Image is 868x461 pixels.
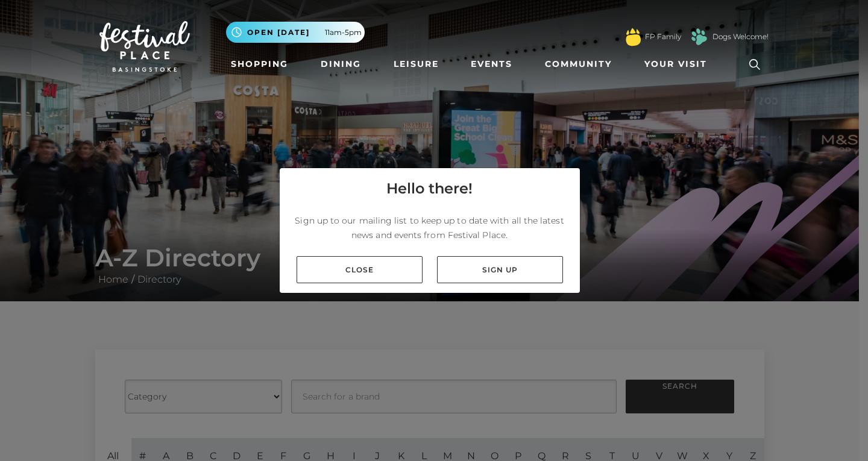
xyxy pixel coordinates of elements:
[644,58,707,71] span: Your Visit
[297,256,423,283] a: Close
[540,53,617,75] a: Community
[226,22,365,43] button: Open [DATE] 11am-5pm
[640,53,718,75] a: Your Visit
[289,213,570,242] p: Sign up to our mailing list to keep up to date with all the latest news and events from Festival ...
[645,31,681,42] a: FP Family
[389,53,444,75] a: Leisure
[226,53,293,75] a: Shopping
[712,31,769,42] a: Dogs Welcome!
[247,27,310,38] span: Open [DATE]
[386,178,473,199] h4: Hello there!
[466,53,517,75] a: Events
[437,256,563,283] a: Sign up
[325,27,362,38] span: 11am-5pm
[99,21,190,72] img: Festival Place Logo
[316,53,366,75] a: Dining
